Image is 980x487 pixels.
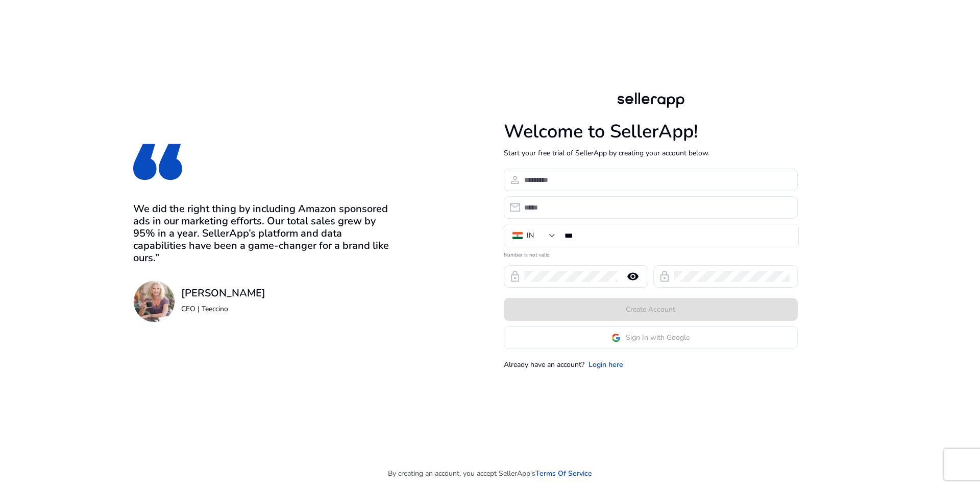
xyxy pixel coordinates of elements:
[504,248,798,259] mat-error: Number is not valid
[621,270,645,283] mat-icon: remove_red_eye
[509,270,521,283] span: lock
[181,287,265,299] h3: [PERSON_NAME]
[658,270,671,283] span: lock
[509,201,521,214] span: email
[504,359,584,370] p: Already have an account?
[504,148,798,158] p: Start your free trial of SellerApp by creating your account below.
[589,359,623,370] a: Login here
[527,230,534,241] div: IN
[509,174,521,186] span: person
[181,304,265,314] p: CEO | Teeccino
[133,203,395,264] h3: We did the right thing by including Amazon sponsored ads in our marketing efforts. Our total sale...
[504,121,798,143] h1: Welcome to SellerApp!
[535,468,592,479] a: Terms Of Service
